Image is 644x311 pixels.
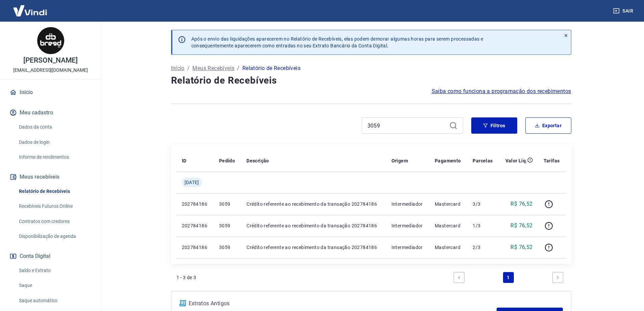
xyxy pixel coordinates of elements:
[16,135,93,149] a: Dados de login
[503,272,514,283] a: Page 1 is your current page
[16,184,93,198] a: Relatório de Recebíveis
[171,64,185,72] a: Início
[8,0,52,21] img: Vindi
[432,87,571,95] a: Saiba como funciona a programação dos recebimentos
[612,5,636,17] button: Sair
[182,201,208,207] p: 202784186
[180,300,186,306] img: ícone
[219,244,236,251] p: 3059
[16,215,93,228] a: Contratos com credores
[189,299,497,308] p: Extratos Antigos
[182,244,208,251] p: 202784186
[16,264,93,277] a: Saldo e Extrato
[16,150,93,164] a: Informe de rendimentos
[37,27,64,54] img: aca19e66-decf-4676-9a4b-95233c03c037.jpeg
[510,222,532,230] p: R$ 76,52
[525,117,571,134] button: Exportar
[435,222,462,229] p: Mastercard
[219,157,235,164] p: Pedido
[552,272,563,283] a: Next page
[473,244,493,251] p: 2/3
[473,222,493,229] p: 1/3
[182,222,208,229] p: 202784186
[8,249,93,264] button: Conta Digital
[246,244,380,251] p: Crédito referente ao recebimento da transação 202784186
[242,64,301,72] p: Relatório de Recebíveis
[8,85,93,100] a: Início
[192,64,234,72] a: Meus Recebíveis
[391,222,424,229] p: Intermediador
[391,244,424,251] p: Intermediador
[435,201,462,207] p: Mastercard
[391,201,424,207] p: Intermediador
[16,229,93,243] a: Disponibilização de agenda
[454,272,464,283] a: Previous page
[451,269,566,286] ul: Pagination
[510,200,532,208] p: R$ 76,52
[246,157,269,164] p: Descrição
[8,170,93,184] button: Meus recebíveis
[473,201,493,207] p: 3/3
[176,274,196,281] p: 1 - 3 de 3
[246,201,380,207] p: Crédito referente ao recebimento da transação 202784186
[187,64,190,72] p: /
[246,222,380,229] p: Crédito referente ao recebimento da transação 202784186
[16,199,93,213] a: Recebíveis Futuros Online
[16,279,93,292] a: Saque
[237,64,239,72] p: /
[185,179,199,186] span: [DATE]
[435,244,462,251] p: Mastercard
[16,120,93,134] a: Dados da conta
[182,157,187,164] p: ID
[391,157,408,164] p: Origem
[473,157,493,164] p: Parcelas
[171,74,571,87] h4: Relatório de Recebíveis
[191,36,483,49] p: Após o envio das liquidações aparecerem no Relatório de Recebíveis, elas podem demorar algumas ho...
[505,157,527,164] p: Valor Líq.
[435,157,461,164] p: Pagamento
[544,157,560,164] p: Tarifas
[471,117,517,134] button: Filtros
[367,120,447,131] input: Busque pelo número do pedido
[219,222,236,229] p: 3059
[219,201,236,207] p: 3059
[510,243,532,251] p: R$ 76,52
[8,105,93,120] button: Meu cadastro
[16,294,93,308] a: Saque automático
[23,57,77,64] p: [PERSON_NAME]
[13,67,88,74] p: [EMAIL_ADDRESS][DOMAIN_NAME]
